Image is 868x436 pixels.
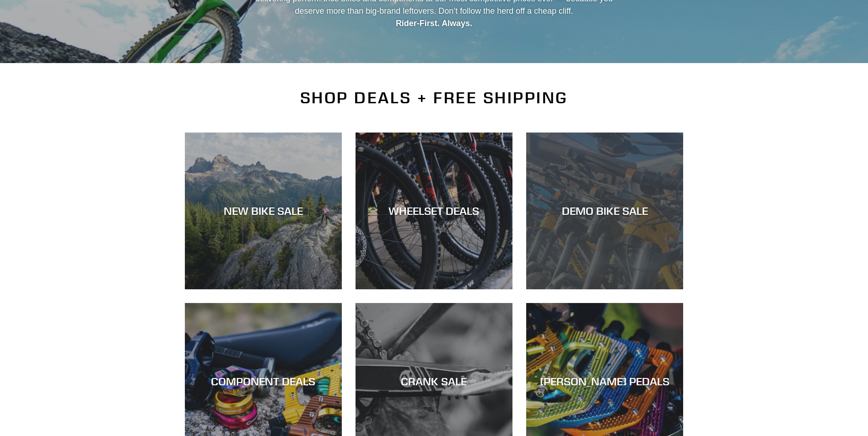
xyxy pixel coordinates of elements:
div: CRANK SALE [356,375,512,388]
h2: SHOP DEALS + FREE SHIPPING [185,88,684,107]
a: NEW BIKE SALE [185,133,342,289]
a: WHEELSET DEALS [356,133,512,289]
div: DEMO BIKE SALE [526,204,683,218]
div: [PERSON_NAME] PEDALS [526,375,683,388]
div: WHEELSET DEALS [356,204,512,218]
div: NEW BIKE SALE [185,204,342,218]
a: DEMO BIKE SALE [526,133,683,289]
div: COMPONENT DEALS [185,375,342,388]
strong: Rider-First. Always. [396,19,472,28]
